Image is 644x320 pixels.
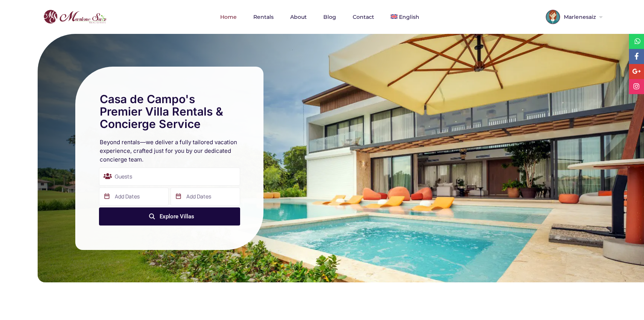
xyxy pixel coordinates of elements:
button: Explore Villas [99,207,240,226]
input: Add Dates [171,187,240,206]
div: Guests [99,168,240,186]
h1: Casa de Campo's Premier Villa Rentals & Concierge Service [100,93,239,130]
input: Add Dates [99,187,169,206]
span: Marlenesaiz [560,14,598,20]
h2: Beyond rentals—we deliver a fully tailored vacation experience, crafted just for you by our dedic... [100,138,239,164]
img: logo [41,8,108,26]
span: English [399,14,419,20]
